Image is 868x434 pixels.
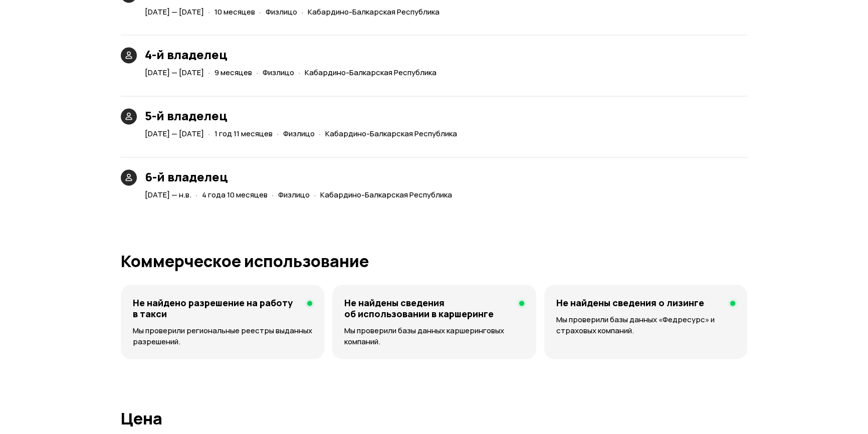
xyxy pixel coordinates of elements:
span: · [208,125,210,142]
span: · [208,64,210,81]
h1: Коммерческое использование [121,252,747,270]
span: Кабардино-Балкарская Республика [305,67,437,78]
span: 10 месяцев [214,7,255,17]
span: [DATE] — н.в. [145,189,191,200]
span: · [301,4,304,20]
h1: Цена [121,409,747,427]
span: 4 года 10 месяцев [202,189,268,200]
p: Мы проверили базы данных «Федресурс» и страховых компаний. [556,314,735,336]
p: Мы проверили региональные реестры выданных разрешений. [133,325,312,347]
p: Мы проверили базы данных каршеринговых компаний. [344,325,524,347]
h3: 5-й владелец [145,109,461,123]
span: · [272,186,274,203]
span: Физлицо [263,67,294,78]
span: Физлицо [278,189,310,200]
h4: Не найдено разрешение на работу в такси [133,297,299,319]
span: · [259,4,262,20]
span: · [319,125,321,142]
span: Физлицо [266,7,297,17]
h3: 6-й владелец [145,170,456,184]
span: · [298,64,301,81]
span: Кабардино-Балкарская Республика [320,189,452,200]
span: 9 месяцев [214,67,252,78]
h4: Не найдены сведения о лизинге [556,297,704,308]
span: · [314,186,316,203]
span: · [208,4,210,20]
span: [DATE] — [DATE] [145,128,204,139]
span: · [256,64,259,81]
span: [DATE] — [DATE] [145,7,204,17]
span: [DATE] — [DATE] [145,67,204,78]
span: Физлицо [283,128,315,139]
h3: 4-й владелец [145,48,441,62]
h4: Не найдены сведения об использовании в каршеринге [344,297,511,319]
span: · [277,125,279,142]
span: Кабардино-Балкарская Республика [308,7,440,17]
span: · [195,186,198,203]
span: Кабардино-Балкарская Республика [325,128,457,139]
span: 1 год 11 месяцев [214,128,273,139]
